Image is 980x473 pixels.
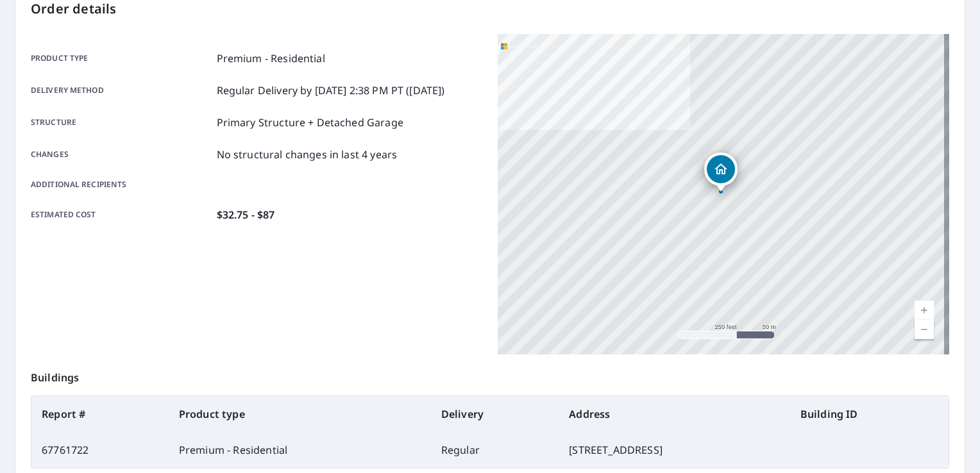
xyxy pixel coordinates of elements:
th: Report # [31,396,169,432]
p: Buildings [31,354,949,395]
p: Changes [31,147,212,162]
th: Delivery [431,396,559,432]
p: Delivery method [31,83,212,98]
div: Dropped pin, building 1, Residential property, 1016 Andover Ave Eau Claire, WI 54703 [704,153,738,192]
p: Product type [31,51,212,66]
p: Regular Delivery by [DATE] 2:38 PM PT ([DATE]) [217,83,445,98]
th: Address [559,396,790,432]
p: $32.75 - $87 [217,207,275,222]
td: 67761722 [31,432,169,468]
th: Product type [169,396,431,432]
a: Current Level 17, Zoom Out [915,320,934,339]
p: Premium - Residential [217,51,325,66]
td: Regular [431,432,559,468]
td: [STREET_ADDRESS] [559,432,790,468]
th: Building ID [790,396,949,432]
p: Structure [31,115,212,130]
p: Estimated cost [31,207,212,222]
p: Primary Structure + Detached Garage [217,115,403,130]
td: Premium - Residential [169,432,431,468]
p: No structural changes in last 4 years [217,147,398,162]
p: Additional recipients [31,179,212,190]
a: Current Level 17, Zoom In [915,301,934,320]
